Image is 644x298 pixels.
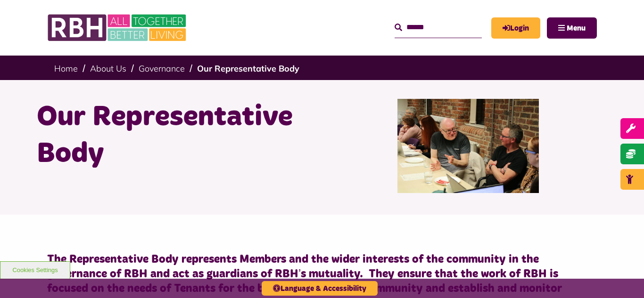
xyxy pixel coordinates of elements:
button: Navigation [547,17,597,39]
img: Rep Body [397,99,539,193]
span: Menu [567,24,586,32]
a: Our Representative Body [197,63,299,74]
a: MyRBH [491,17,540,39]
img: RBH [47,9,189,46]
iframe: Netcall Web Assistant for live chat [602,256,644,298]
h1: Our Representative Body [37,99,315,172]
button: Language & Accessibility [262,281,378,296]
a: Home [54,63,78,74]
a: Governance [139,63,185,74]
a: About Us [90,63,126,74]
